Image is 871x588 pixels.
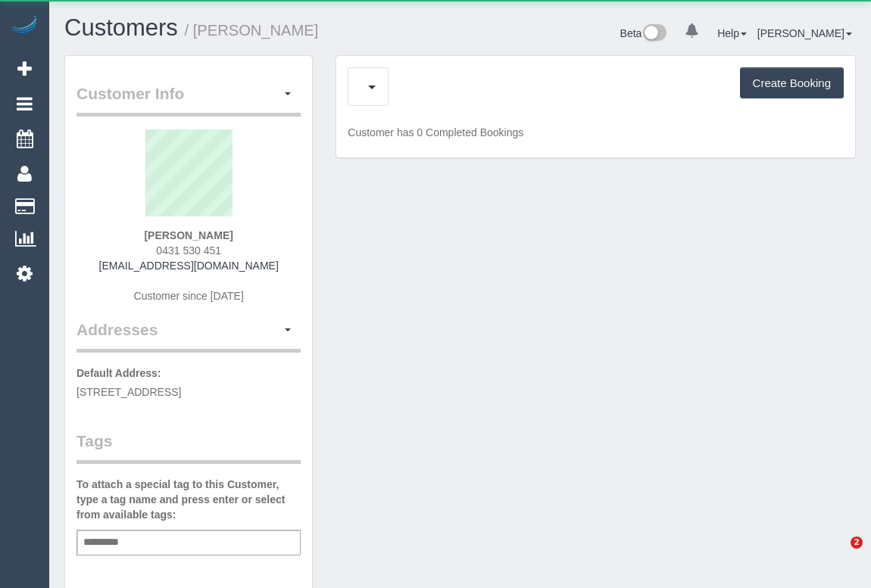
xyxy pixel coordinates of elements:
img: New interface [642,24,667,44]
span: 0431 530 451 [156,244,221,257]
a: Customers [64,14,178,41]
label: To attach a special tag to this Customer, type a tag name and press enter or select from availabl... [76,477,301,522]
strong: [PERSON_NAME] [144,229,233,241]
a: [EMAIL_ADDRESS][DOMAIN_NAME] [99,260,279,272]
small: / [PERSON_NAME] [185,22,319,39]
img: Automaid Logo [9,15,39,36]
p: Customer has 0 Completed Bookings [348,125,844,140]
a: [PERSON_NAME] [757,27,852,39]
a: Help [717,27,747,39]
iframe: Intercom live chat [819,537,856,573]
span: [STREET_ADDRESS] [76,386,181,398]
a: Beta [620,27,667,39]
label: Default Address: [76,366,161,381]
span: 2 [851,537,863,549]
button: Create Booking [740,67,844,99]
legend: Customer Info [76,82,301,117]
legend: Tags [76,430,301,464]
span: Customer since [DATE] [134,290,244,302]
